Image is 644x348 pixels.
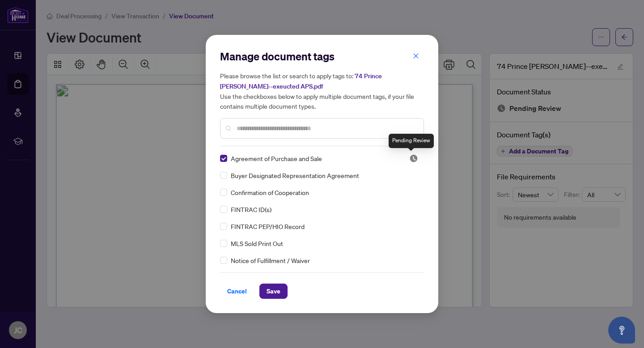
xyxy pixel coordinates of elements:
button: Open asap [608,317,635,344]
span: FINTRAC PEP/HIO Record [231,221,305,231]
span: MLS Sold Print Out [231,238,283,248]
span: Confirmation of Cooperation [231,187,309,197]
h2: Manage document tags [220,49,424,64]
h5: Please browse the list or search to apply tags to: Use the checkboxes below to apply multiple doc... [220,71,424,111]
span: FINTRAC ID(s) [231,204,271,214]
span: close [413,53,419,59]
div: Pending Review [389,134,434,148]
img: status [409,154,418,163]
span: Save [267,284,280,298]
span: Notice of Fulfillment / Waiver [231,255,310,265]
span: Buyer Designated Representation Agreement [231,170,359,180]
span: Pending Review [409,154,418,163]
span: Agreement of Purchase and Sale [231,153,322,163]
button: Cancel [220,284,254,299]
button: Save [259,284,288,299]
span: Cancel [227,284,247,298]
